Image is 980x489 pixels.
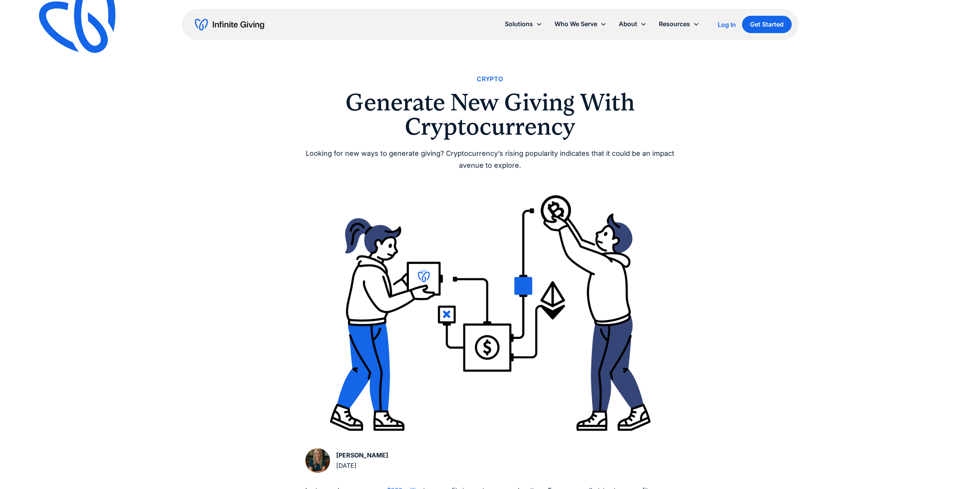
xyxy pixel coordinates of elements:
a: home [195,18,264,31]
a: Log In [718,20,736,29]
div: Looking for new ways to generate giving? Cryptocurrency’s rising popularity indicates that it cou... [305,148,675,171]
div: About [619,19,637,29]
div: About [613,16,653,32]
div: Solutions [499,16,548,32]
a: Crypto [477,74,503,84]
div: [DATE] [336,461,388,471]
div: Resources [659,19,690,29]
div: [PERSON_NAME] [336,450,388,461]
div: Solutions [505,19,533,29]
a: Get Started [742,16,792,33]
div: Who We Serve [548,16,613,32]
div: Log In [718,22,736,28]
a: [PERSON_NAME][DATE] [305,448,388,473]
div: Resources [653,16,705,32]
h1: Generate New Giving With Cryptocurrency [305,90,675,139]
div: Who We Serve [554,19,597,29]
